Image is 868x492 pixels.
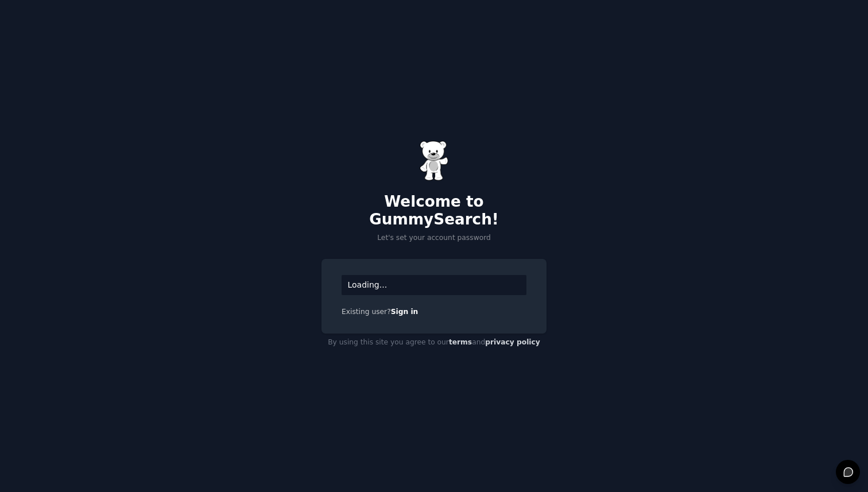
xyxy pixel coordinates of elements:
[342,275,526,295] div: Loading...
[391,308,418,316] a: Sign in
[485,338,540,346] a: privacy policy
[420,141,448,181] img: Gummy Bear
[342,308,391,316] span: Existing user?
[321,334,547,352] div: By using this site you agree to our and
[321,233,547,243] p: Let's set your account password
[321,193,547,229] h2: Welcome to GummySearch!
[449,338,472,346] a: terms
